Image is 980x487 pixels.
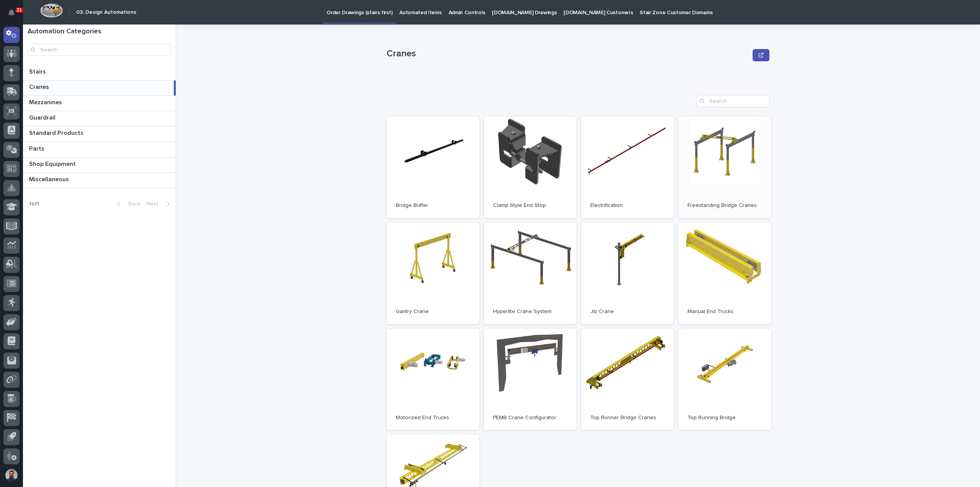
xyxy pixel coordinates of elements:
p: Cranes [387,48,750,59]
button: users-avatar [3,467,20,483]
p: Electrification [590,202,665,209]
a: MezzaninesMezzanines [23,96,176,111]
p: Guardrail [29,113,57,121]
a: Electrification [581,116,674,218]
p: Clamp Style End Stop [493,202,567,209]
a: Standard ProductsStandard Products [23,126,176,142]
img: Workspace Logo [40,3,63,18]
p: Motorized End Trucks [396,415,470,421]
p: Mezzanines [29,97,64,106]
span: Back [124,201,140,207]
button: Notifications [3,5,20,21]
a: Manual End Trucks [678,223,771,324]
p: 1 of 1 [23,195,46,213]
p: Gantry Crane [396,308,470,315]
a: Jib Crane [581,223,674,324]
button: Back [111,200,143,207]
p: Standard Products [29,128,85,137]
a: Gantry Crane [387,223,479,324]
a: PartsParts [23,142,176,157]
div: Notifications21 [10,9,20,21]
span: Next [146,201,163,207]
a: PEMB Crane Configurator [484,329,577,430]
p: Hyperlite Crane System [493,308,567,315]
a: GuardrailGuardrail [23,111,176,126]
a: Clamp Style End Stop [484,116,577,218]
a: Freestanding Bridge Cranes [678,116,771,218]
p: 21 [17,7,22,13]
p: Parts [29,144,46,152]
h2: 03. Design Automations [76,9,136,16]
p: Shop Equipment [29,159,77,168]
a: CranesCranes [23,80,176,96]
p: Freestanding Bridge Cranes [688,202,762,209]
a: Bridge Buffer [387,116,479,218]
p: Miscellaneous [29,174,70,183]
p: Jib Crane [590,308,665,315]
input: Search [28,44,171,56]
p: Manual End Trucks [688,308,762,315]
p: Top Running Bridge [688,415,762,421]
a: Shop EquipmentShop Equipment [23,157,176,173]
p: Top Runner Bridge Cranes [590,415,665,421]
p: Cranes [29,82,51,91]
a: Hyperlite Crane System [484,223,577,324]
a: Top Runner Bridge Cranes [581,329,674,430]
a: Motorized End Trucks [387,329,479,430]
p: Stairs [29,67,47,75]
a: Top Running Bridge [678,329,771,430]
p: Bridge Buffer [396,202,470,209]
button: Next [143,200,176,207]
a: StairsStairs [23,65,176,80]
a: MiscellaneousMiscellaneous [23,173,176,188]
h1: Automation Categories [28,28,171,36]
p: PEMB Crane Configurator [493,415,567,421]
input: Search [697,95,769,107]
